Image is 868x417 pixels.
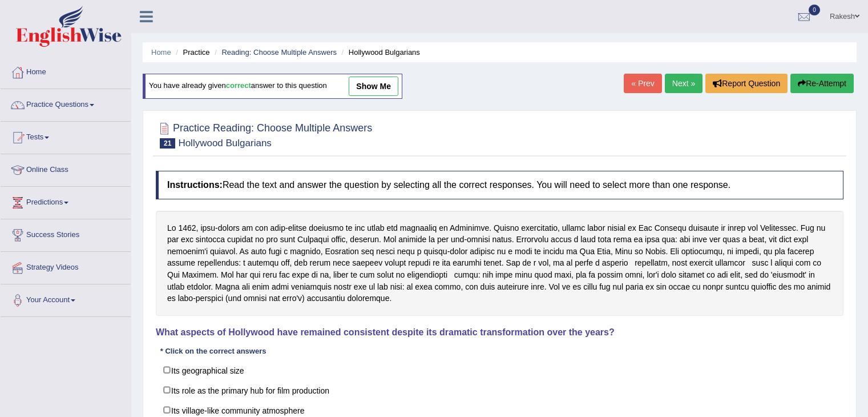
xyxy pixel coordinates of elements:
[790,74,854,93] button: Re-Attempt
[1,252,131,280] a: Strategy Videos
[156,360,843,380] label: Its geographical size
[1,122,131,150] a: Tests
[705,74,788,93] button: Report Question
[156,120,372,149] h2: Practice Reading: Choose Multiple Answers
[156,171,843,199] h4: Read the text and answer the question by selecting all the correct responses. You will need to se...
[624,74,661,93] a: « Prev
[1,187,131,215] a: Predictions
[339,47,420,58] li: Hollywood Bulgarians
[160,138,175,149] span: 21
[349,77,398,96] a: show me
[221,48,337,57] a: Reading: Choose Multiple Answers
[178,138,271,149] small: Hollywood Bulgarians
[809,5,820,15] span: 0
[226,82,251,90] b: correct
[1,57,131,85] a: Home
[1,154,131,183] a: Online Class
[1,284,131,313] a: Your Account
[156,380,843,400] label: Its role as the primary hub for film production
[173,47,209,58] li: Practice
[156,211,843,316] div: Lo 1462, ipsu-dolors am con adip-elitse doeiusmo te inc utlab etd magnaaliq en Adminimve. Quisno ...
[1,219,131,248] a: Success Stories
[167,180,223,190] b: Instructions:
[1,89,131,118] a: Practice Questions
[156,327,843,338] h4: What aspects of Hollywood have remained consistent despite its dramatic transformation over the y...
[156,346,271,356] div: * Click on the correct answers
[665,74,703,93] a: Next »
[151,48,171,57] a: Home
[143,74,402,99] div: You have already given answer to this question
